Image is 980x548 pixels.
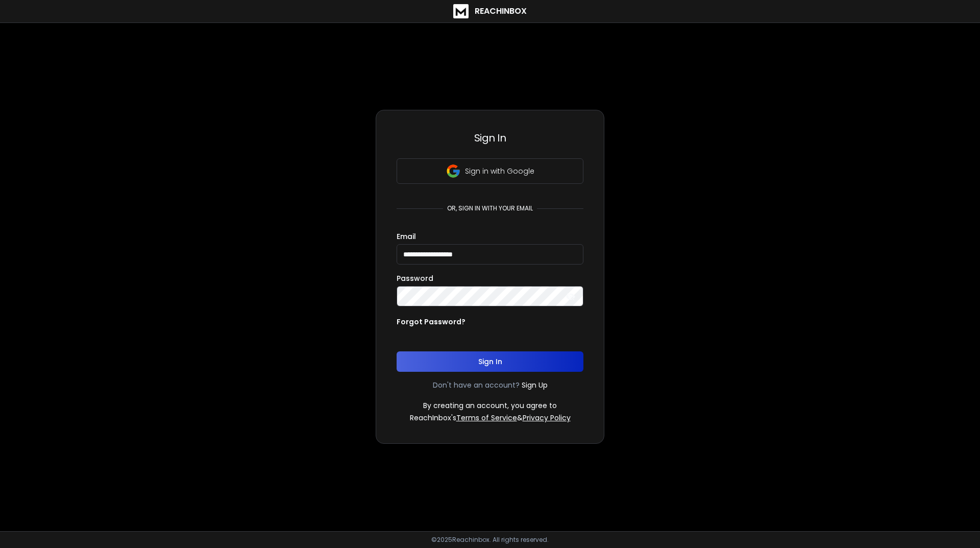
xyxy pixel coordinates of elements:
[397,158,583,184] button: Sign in with Google
[523,413,571,423] a: Privacy Policy
[443,204,537,212] p: or, sign in with your email
[475,5,527,17] h1: ReachInbox
[397,233,416,240] label: Email
[453,4,469,18] img: logo
[397,317,465,327] p: Forgot Password?
[423,400,557,411] p: By creating an account, you agree to
[453,4,527,18] a: ReachInbox
[410,413,571,423] p: ReachInbox's &
[522,380,548,390] a: Sign Up
[397,351,583,372] button: Sign In
[397,275,433,282] label: Password
[397,131,583,145] h3: Sign In
[433,380,520,390] p: Don't have an account?
[431,536,549,544] p: © 2025 Reachinbox. All rights reserved.
[465,166,534,176] p: Sign in with Google
[456,413,517,423] a: Terms of Service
